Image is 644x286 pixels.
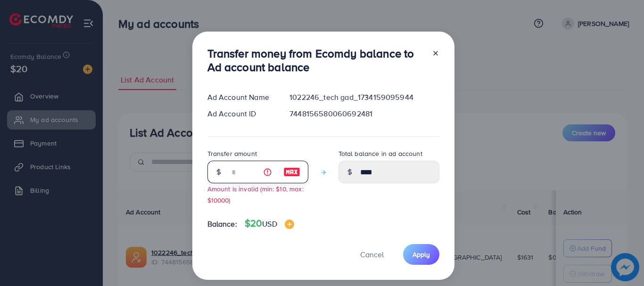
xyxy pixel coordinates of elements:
[360,249,384,260] span: Cancel
[200,108,282,119] div: Ad Account ID
[245,218,294,229] h4: $20
[207,47,424,74] h3: Transfer money from Ecomdy balance to Ad account balance
[283,166,300,178] img: image
[403,244,439,264] button: Apply
[282,92,446,103] div: 1022246_tech gad_1734159095944
[207,219,237,229] span: Balance:
[207,184,304,204] small: Amount is invalid (min: $10, max: $10000)
[339,149,422,158] label: Total balance in ad account
[413,250,430,259] span: Apply
[348,244,396,264] button: Cancel
[282,108,446,119] div: 7448156580060692481
[262,219,277,229] span: USD
[207,149,257,158] label: Transfer amount
[285,220,294,229] img: image
[200,92,282,103] div: Ad Account Name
